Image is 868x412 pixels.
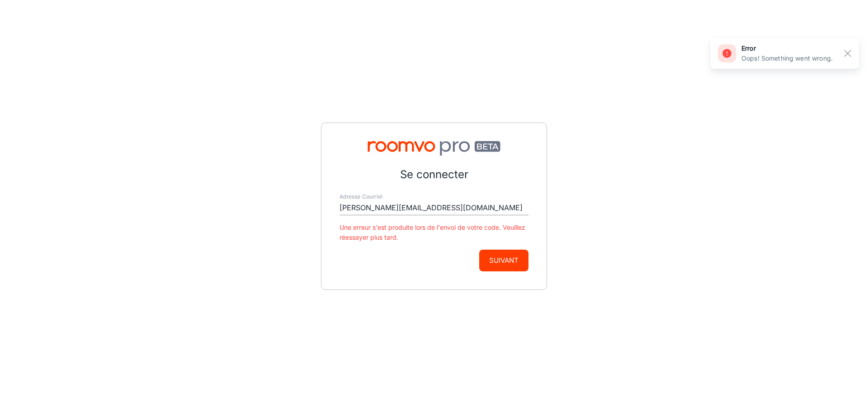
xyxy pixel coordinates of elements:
[340,201,528,215] input: myname@example.com
[340,141,528,156] img: Roomvo PRO Beta
[340,166,528,183] h4: Se connecter
[340,193,382,200] label: Adresse Courriel
[741,53,833,63] p: Oops! Something went wrong.
[479,250,528,271] button: Suivant
[340,223,528,242] p: Une erreur s'est produite lors de l'envoi de votre code. Veuillez réessayer plus tard.
[741,43,833,53] h6: error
